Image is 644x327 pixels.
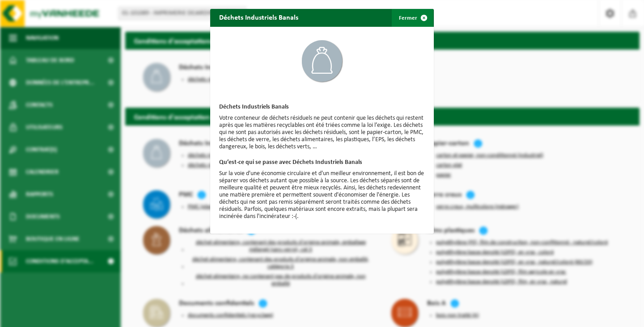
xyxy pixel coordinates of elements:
[219,104,425,110] h3: Déchets Industriels Banals
[210,9,307,26] h2: Déchets Industriels Banals
[219,115,425,151] p: Votre conteneur de déchets résiduels ne peut contenir que les déchets qui restent après que les m...
[219,159,425,166] h3: Qu’est-ce qui se passe avec Déchets Industriels Banals
[219,170,425,220] p: Sur la voie d'une économie circulaire et d'un meilleur environnement, il est bon de séparer vos d...
[392,9,433,27] button: Fermer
